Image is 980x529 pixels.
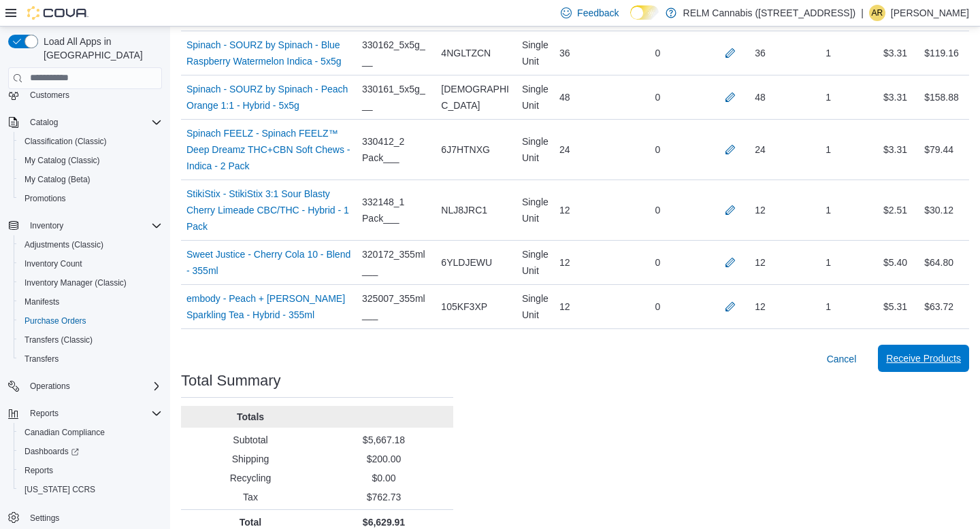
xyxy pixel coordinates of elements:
div: $64.80 [924,254,953,271]
a: StikiStix - StikiStix 3:1 Sour Blasty Cherry Limeade CBC/THC - Hybrid - 1 Pack [186,186,351,235]
a: Customers [24,87,75,103]
span: Dashboards [19,443,162,460]
div: 1 [785,249,871,276]
div: 48 [755,89,766,105]
p: $200.00 [320,452,448,466]
a: Spinach - SOURZ by Spinach - Blue Raspberry Watermelon Indica - 5x5g [186,37,351,69]
div: $63.72 [924,298,953,315]
span: Reports [24,405,162,422]
span: Promotions [24,193,66,204]
span: Customers [24,86,162,103]
button: Receive Products [878,345,969,372]
div: 12 [554,197,612,224]
div: 1 [785,136,871,163]
a: [US_STATE] CCRS [19,481,101,498]
div: $3.31 [872,39,919,67]
button: Transfers (Classic) [14,330,167,349]
div: $79.44 [924,141,953,158]
a: Dashboards [14,442,167,461]
a: Dashboards [19,443,84,460]
span: Operations [24,378,162,394]
span: Cancel [827,352,857,366]
div: 12 [755,298,766,315]
button: My Catalog (Beta) [14,170,167,189]
div: 12 [755,202,766,218]
span: Reports [19,462,162,479]
span: Settings [24,509,162,526]
button: Promotions [14,189,167,208]
button: Reports [24,405,64,422]
h3: Total Summary [181,373,281,389]
button: Operations [3,377,167,396]
div: $3.31 [872,84,919,111]
div: 24 [755,141,766,158]
span: Manifests [19,294,162,310]
div: $30.12 [924,202,953,218]
span: Catalog [24,114,162,131]
img: Cova [27,6,88,20]
a: Spinach - SOURZ by Spinach - Peach Orange 1:1 - Hybrid - 5x5g [186,81,351,114]
a: Inventory Manager (Classic) [19,275,132,291]
span: 105KF3XP [441,298,487,315]
a: Adjustments (Classic) [19,237,109,253]
span: 6J7HTNXG [441,141,490,158]
a: My Catalog (Classic) [19,152,105,169]
span: Promotions [19,190,162,207]
button: My Catalog (Classic) [14,151,167,170]
a: Settings [24,510,65,526]
span: My Catalog (Beta) [19,171,162,188]
span: Catalog [30,117,58,128]
button: Inventory [3,216,167,235]
div: 1 [785,293,871,320]
a: Transfers [19,351,64,367]
div: 48 [554,84,612,111]
span: Dashboards [24,446,79,457]
button: Cancel [821,345,862,373]
button: Manifests [14,292,167,311]
button: Adjustments (Classic) [14,235,167,254]
span: Purchase Orders [19,313,162,329]
div: $3.31 [872,136,919,163]
input: Dark Mode [630,5,659,20]
span: Inventory Manager (Classic) [19,275,162,291]
span: My Catalog (Beta) [24,174,91,185]
div: 0 [612,293,703,320]
span: Reports [30,408,59,419]
span: Transfers [19,351,162,367]
a: embody - Peach + [PERSON_NAME] Sparkling Tea - Hybrid - 355ml [186,290,351,323]
span: Inventory [30,220,63,231]
div: Single Unit [517,241,554,284]
button: Inventory [24,218,69,234]
div: $158.88 [924,89,959,105]
button: Catalog [24,114,63,131]
span: Manifests [24,296,59,307]
span: Inventory Manager (Classic) [24,277,127,288]
button: Catalog [3,113,167,132]
div: 1 [785,197,871,224]
span: Classification (Classic) [24,136,107,147]
span: Canadian Compliance [24,427,105,438]
span: Reports [24,465,53,476]
span: Canadian Compliance [19,424,162,441]
button: Operations [24,378,76,394]
span: Transfers [24,354,59,364]
p: | [861,5,864,21]
a: My Catalog (Beta) [19,171,96,188]
p: $762.73 [320,490,448,504]
a: Reports [19,462,59,479]
div: 0 [612,197,703,224]
span: Inventory Count [24,258,82,269]
div: 0 [612,249,703,276]
p: Tax [186,490,314,504]
div: 0 [612,136,703,163]
span: My Catalog (Classic) [19,152,162,169]
button: Settings [3,507,167,527]
div: 0 [612,39,703,67]
button: Purchase Orders [14,311,167,330]
span: NLJ8JRC1 [441,202,487,218]
p: Shipping [186,452,314,466]
div: 1 [785,39,871,67]
div: 24 [554,136,612,163]
button: Reports [14,461,167,480]
div: Single Unit [517,31,554,75]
